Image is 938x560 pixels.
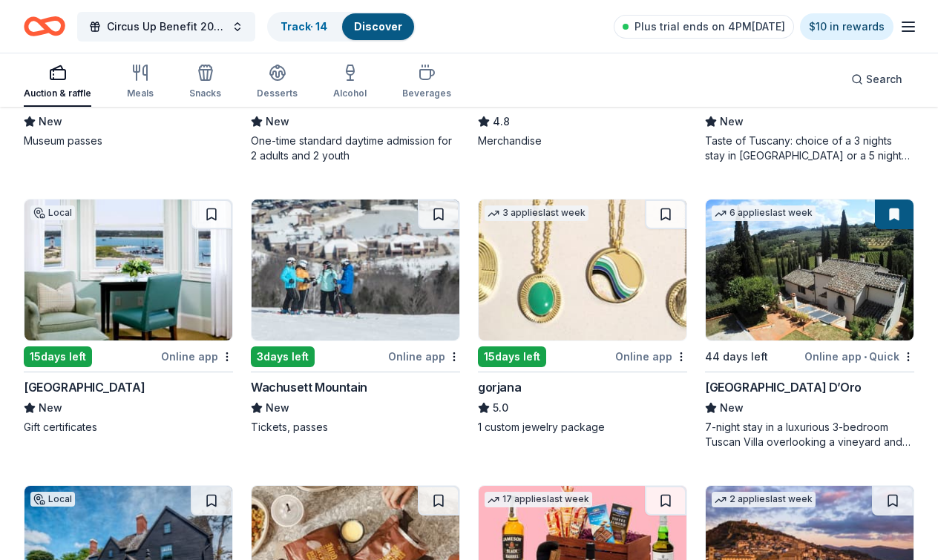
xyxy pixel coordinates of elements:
span: New [39,399,62,417]
div: Local [30,205,75,220]
a: Track· 14 [281,20,327,33]
div: gorjana [478,378,521,396]
div: 3 days left [251,346,315,367]
img: Image for Villa Sogni D’Oro [706,200,914,340]
div: 6 applies last week [712,205,816,221]
div: Meals [127,88,154,99]
div: Museum passes [24,134,233,148]
div: Merchandise [478,134,687,148]
div: Online app [161,347,233,366]
a: $10 in rewards [800,13,893,40]
button: Alcohol [333,58,367,107]
div: Alcohol [333,88,367,99]
span: 5.0 [493,399,508,417]
span: New [266,399,289,417]
div: Tickets, passes [251,420,460,435]
div: 15 days left [24,346,92,367]
div: Beverages [402,88,451,99]
div: Desserts [257,88,298,99]
button: Search [839,65,914,94]
div: [GEOGRAPHIC_DATA] [24,378,145,396]
button: Beverages [402,58,451,107]
button: Desserts [257,58,298,107]
div: 17 applies last week [485,492,592,507]
div: 15 days left [478,346,546,367]
a: Image for Wachusett Mountain3days leftOnline appWachusett MountainNewTickets, passes [251,199,460,435]
div: 2 applies last week [712,492,816,507]
div: Online app [388,347,460,366]
span: Circus Up Benefit 2025 [107,18,226,36]
button: Circus Up Benefit 2025 [77,12,255,42]
div: Snacks [189,88,221,99]
span: New [720,113,744,131]
div: 1 custom jewelry package [478,420,687,435]
div: 7-night stay in a luxurious 3-bedroom Tuscan Villa overlooking a vineyard and the ancient walled ... [705,420,914,449]
button: Track· 14Discover [267,12,416,42]
a: Plus trial ends on 4PM[DATE] [614,15,794,39]
div: Wachusett Mountain [251,378,367,396]
a: Discover [354,20,402,33]
span: New [266,113,289,131]
button: Auction & raffle [24,58,91,107]
div: Taste of Tuscany: choice of a 3 nights stay in [GEOGRAPHIC_DATA] or a 5 night stay in [GEOGRAPHIC... [705,134,914,163]
span: Plus trial ends on 4PM[DATE] [634,18,785,36]
span: • [864,351,867,363]
div: Online app Quick [804,347,914,366]
span: 4.8 [493,113,510,131]
div: [GEOGRAPHIC_DATA] D’Oro [705,378,862,396]
span: Search [866,70,902,88]
div: Gift certificates [24,420,233,435]
a: Home [24,9,65,44]
div: Auction & raffle [24,88,91,99]
img: Image for gorjana [479,200,686,340]
button: Snacks [189,58,221,107]
div: Local [30,492,75,507]
span: New [39,113,62,131]
span: New [720,399,744,417]
a: Image for Villa Sogni D’Oro6 applieslast week44 days leftOnline app•Quick[GEOGRAPHIC_DATA] D’OroN... [705,199,914,449]
div: Online app [615,347,687,366]
div: 3 applies last week [485,205,588,221]
button: Meals [127,58,154,107]
a: Image for Harbor View HotelLocal15days leftOnline app[GEOGRAPHIC_DATA]NewGift certificates [24,199,233,435]
img: Image for Wachusett Mountain [252,200,459,340]
a: Image for gorjana3 applieslast week15days leftOnline appgorjana5.01 custom jewelry package [478,199,687,435]
div: 44 days left [705,348,768,366]
img: Image for Harbor View Hotel [24,200,232,340]
div: One-time standard daytime admission for 2 adults and 2 youth [251,134,460,163]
